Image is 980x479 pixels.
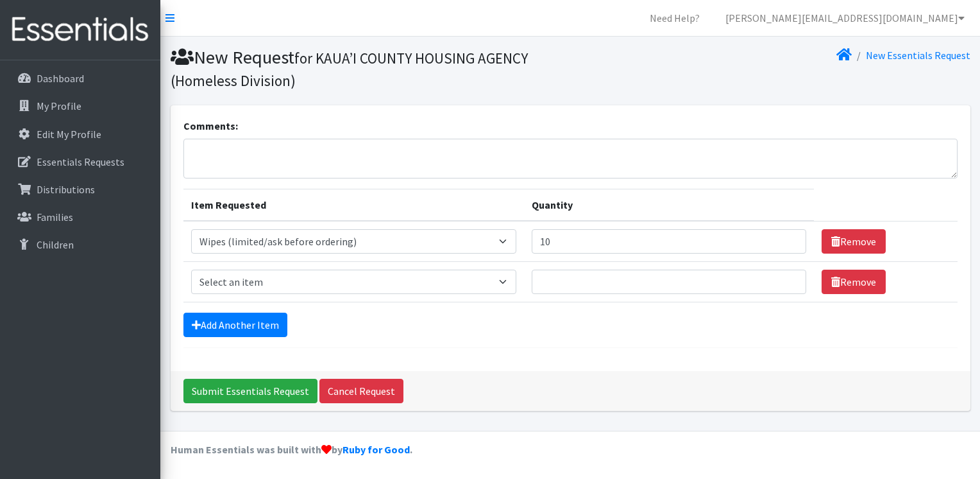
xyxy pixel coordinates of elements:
[715,5,975,31] a: [PERSON_NAME][EMAIL_ADDRESS][DOMAIN_NAME]
[37,128,101,141] p: Edit My Profile
[171,46,566,91] h1: New Request
[183,189,524,222] th: Item Requested
[5,93,155,119] a: My Profile
[5,121,155,147] a: Edit My Profile
[37,211,73,223] p: Families
[822,229,886,254] a: Remove
[5,177,155,202] a: Distributions
[319,379,403,403] a: Cancel Request
[37,183,95,196] p: Distributions
[5,204,155,230] a: Families
[37,238,74,251] p: Children
[866,49,970,62] a: New Essentials Request
[171,49,528,90] small: for KAUA’I COUNTY HOUSING AGENCY (Homeless Division)
[342,443,410,456] a: Ruby for Good
[183,379,317,403] input: Submit Essentials Request
[5,8,155,51] img: HumanEssentials
[37,72,84,85] p: Dashboard
[37,100,81,112] p: My Profile
[5,65,155,91] a: Dashboard
[171,443,412,456] strong: Human Essentials was built with by .
[183,118,238,134] label: Comments:
[5,232,155,257] a: Children
[822,270,886,294] a: Remove
[183,313,287,337] a: Add Another Item
[37,155,124,168] p: Essentials Requests
[5,149,155,175] a: Essentials Requests
[639,5,710,31] a: Need Help?
[524,189,814,222] th: Quantity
